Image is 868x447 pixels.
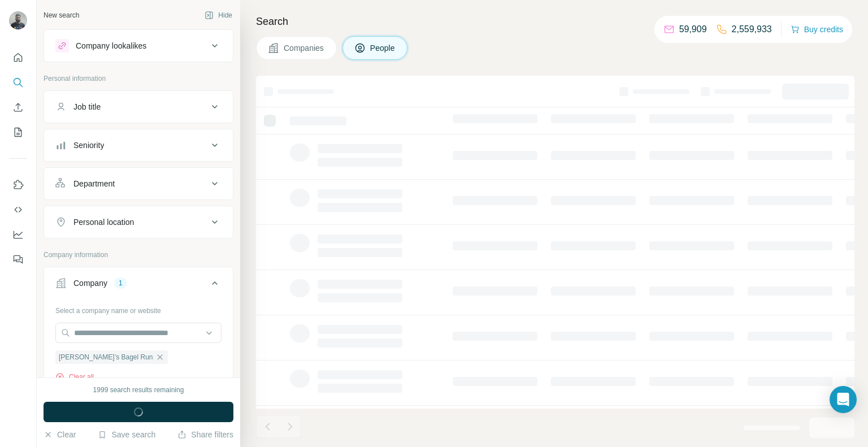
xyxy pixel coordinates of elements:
[830,386,857,413] div: Open Intercom Messenger
[732,23,772,36] p: 2,559,933
[791,21,843,37] button: Buy credits
[73,216,134,228] div: Personal location
[9,47,27,68] button: Quick start
[73,140,104,151] div: Seniority
[44,209,233,236] button: Personal location
[9,122,27,142] button: My lists
[98,429,155,440] button: Save search
[679,23,707,36] p: 59,909
[256,14,854,29] h4: Search
[197,7,240,24] button: Hide
[9,224,27,245] button: Dashboard
[44,170,233,197] button: Department
[93,385,184,395] div: 1999 search results remaining
[284,42,325,54] span: Companies
[44,132,233,159] button: Seniority
[73,101,101,112] div: Job title
[9,175,27,195] button: Use Surfe on LinkedIn
[44,73,233,84] p: Personal information
[44,10,79,20] div: New search
[9,11,27,29] img: Avatar
[9,249,27,270] button: Feedback
[55,372,94,382] button: Clear all
[44,429,76,440] button: Clear
[59,352,153,362] span: [PERSON_NAME]’s Bagel Run
[9,97,27,118] button: Enrich CSV
[44,250,233,260] p: Company information
[73,178,115,189] div: Department
[55,301,222,316] div: Select a company name or website
[73,277,107,289] div: Company
[9,72,27,93] button: Search
[370,42,396,54] span: People
[76,40,146,51] div: Company lookalikes
[44,270,233,301] button: Company1
[44,32,233,59] button: Company lookalikes
[177,429,233,440] button: Share filters
[114,278,127,288] div: 1
[9,199,27,220] button: Use Surfe API
[44,93,233,120] button: Job title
